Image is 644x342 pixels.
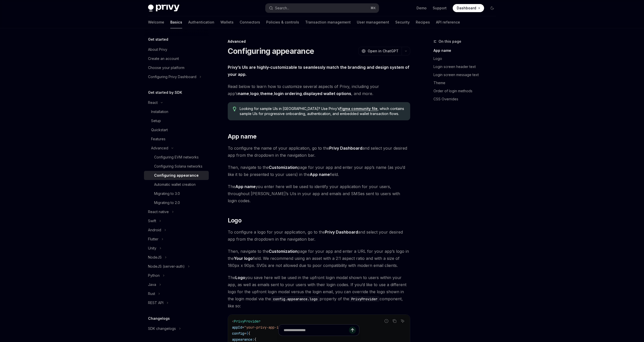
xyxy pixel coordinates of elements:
a: Migrating to 3.0 [144,189,209,198]
button: Send message [349,327,356,334]
h5: Get started by SDK [148,89,182,96]
div: NodeJS [148,254,162,260]
a: CSS Overrides [433,95,500,103]
button: Report incorrect code [383,318,390,324]
div: Migrating to 3.0 [154,191,180,197]
button: Toggle dark mode [488,4,496,12]
strong: Customization [269,165,298,170]
img: dark logo [148,5,179,12]
button: Toggle Advanced section [144,144,209,153]
div: SDK changelogs [148,326,176,332]
a: Theme [433,79,500,87]
button: Open search [265,4,379,13]
a: Configuring EVM networks [144,153,209,162]
div: Rust [148,291,155,297]
code: config.appearance.logo [271,296,320,302]
a: Connectors [240,16,260,28]
a: theme [260,91,273,96]
button: Toggle NodeJS section [144,253,209,262]
a: Basics [170,16,182,28]
span: The you enter here will be used to identify your application for your users, throughout [PERSON_N... [228,183,410,204]
h5: Changelogs [148,315,170,322]
div: Android [148,227,161,233]
a: Setup [144,116,209,125]
a: Logo [433,55,500,63]
a: Quickstart [144,125,209,134]
div: Configuring Solana networks [154,163,202,169]
button: Toggle NodeJS (server-auth) section [144,262,209,271]
div: Configuring Privy Dashboard [148,74,196,80]
span: Looking for sample UIs in [GEOGRAPHIC_DATA]? Use Privy’s , which contains sample UIs for progress... [240,106,405,116]
div: NodeJS (server-auth) [148,263,185,269]
div: Installation [151,109,168,115]
button: Toggle Flutter section [144,235,209,244]
button: Toggle React native section [144,207,209,216]
strong: Customization [269,249,298,254]
a: Login screen message text [433,71,500,79]
a: Authentication [188,16,214,28]
a: Choose your platform [144,63,209,72]
a: Order of login methods [433,87,500,95]
button: Toggle SDK changelogs section [144,324,209,333]
span: PrivyProvider [234,319,260,324]
a: Wallets [220,16,234,28]
span: To configure a logo for your application, go to the and select your desired app from the dropdown... [228,229,410,243]
div: Features [151,136,165,142]
button: Open in ChatGPT [358,47,402,55]
span: App name [228,132,257,141]
strong: Logo [235,275,245,280]
div: React native [148,209,169,215]
strong: Your logo [234,256,253,261]
a: Migrating to 2.0 [144,198,209,207]
button: Toggle Android section [144,225,209,235]
div: Advanced [151,145,168,151]
div: REST API [148,300,163,306]
input: Ask a question... [284,325,349,336]
code: PrivyProvider [349,296,380,302]
div: Python [148,272,160,279]
div: Unity [148,245,156,251]
span: ⌘ K [370,6,376,10]
a: Automatic wallet creation [144,180,209,189]
a: Login screen header text [433,63,500,71]
a: Configuring Solana networks [144,162,209,171]
button: Toggle Unity section [144,244,209,253]
div: Quickstart [151,127,168,133]
a: Policies & controls [266,16,299,28]
a: About Privy [144,45,209,54]
button: Toggle REST API section [144,298,209,307]
span: Open in ChatGPT [368,49,399,54]
span: Then, navigate to the page for your app and enter your app’s name (as you’d like it to be present... [228,164,410,178]
a: Configuring appearance [144,171,209,180]
strong: App name [310,172,330,177]
a: Features [144,134,209,144]
button: Toggle Swift section [144,216,209,225]
h5: Get started [148,36,168,42]
button: Ask AI [399,318,406,324]
button: Toggle Python section [144,271,209,280]
a: Support [433,6,447,11]
strong: Privy’s UIs are highly-customizable to seamlessly match the branding and design system of your app. [228,65,409,77]
a: App name [433,47,500,55]
span: Then, navigate to the page for your app and enter a URL for your app’s logo in the field. We reco... [228,248,410,269]
a: Recipes [416,16,430,28]
div: React [148,100,158,106]
span: Dashboard [457,6,476,11]
div: About Privy [148,47,167,53]
span: On this page [439,38,461,44]
a: Dashboard [453,4,484,12]
span: < [232,319,234,324]
span: To configure the name of your application, go to the and select your desired app from the dropdow... [228,145,410,159]
a: login ordering [274,91,302,96]
a: Installation [144,107,209,116]
div: Configuring EVM networks [154,154,199,160]
a: name [238,91,249,96]
div: Create an account [148,56,179,62]
div: Automatic wallet creation [154,181,196,188]
button: Toggle Configuring Privy Dashboard section [144,72,209,81]
strong: Privy Dashboard [325,230,358,235]
div: Setup [151,118,161,124]
a: API reference [436,16,460,28]
button: Toggle Java section [144,280,209,289]
div: Migrating to 2.0 [154,200,180,206]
